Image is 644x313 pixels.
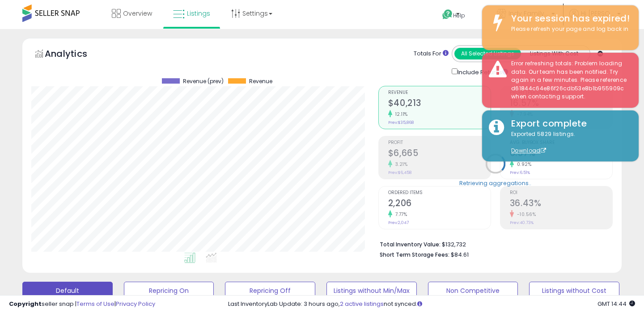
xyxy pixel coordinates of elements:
[504,25,632,34] div: Please refresh your page and log back in
[9,300,42,308] strong: Copyright
[225,282,315,300] button: Repricing Off
[511,147,546,154] a: Download
[504,117,632,130] div: Export complete
[459,179,531,187] div: Retrieving aggregations..
[116,300,155,308] a: Privacy Policy
[183,78,224,85] span: Revenue (prev)
[249,78,272,85] span: Revenue
[45,47,105,62] h5: Analytics
[442,9,453,20] i: Get Help
[414,50,449,58] div: Totals For
[504,130,632,155] div: Exported 5829 listings.
[326,282,417,300] button: Listings without Min/Max
[76,300,114,308] a: Terms of Use
[9,300,155,309] div: seller snap | |
[228,300,635,309] div: Last InventoryLab Update: 3 hours ago, not synced.
[453,12,465,19] span: Help
[445,67,519,77] div: Include Returns
[123,9,152,18] span: Overview
[428,282,518,300] button: Non Competitive
[22,282,113,300] button: Default
[340,300,384,308] a: 2 active listings
[504,59,632,101] div: Error refreshing totals: Problem loading data. Our team has been notified. Try again in a few min...
[504,12,632,25] div: Your session has expired!
[454,48,521,59] button: All Selected Listings
[597,300,635,308] span: 2025-08-16 14:44 GMT
[124,282,214,300] button: Repricing On
[187,9,210,18] span: Listings
[529,282,619,300] button: Listings without Cost
[435,2,483,29] a: Help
